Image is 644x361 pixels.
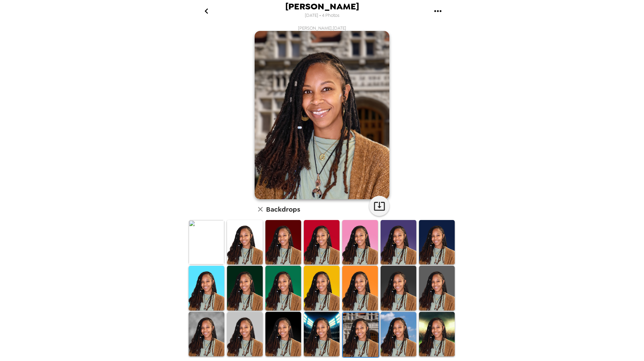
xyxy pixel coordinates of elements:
[305,11,340,20] span: [DATE] • 4 Photos
[189,220,224,264] img: Original
[285,2,359,11] span: [PERSON_NAME]
[266,204,300,215] h6: Backdrops
[255,31,389,199] img: user
[298,25,346,31] span: [PERSON_NAME] , [DATE]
